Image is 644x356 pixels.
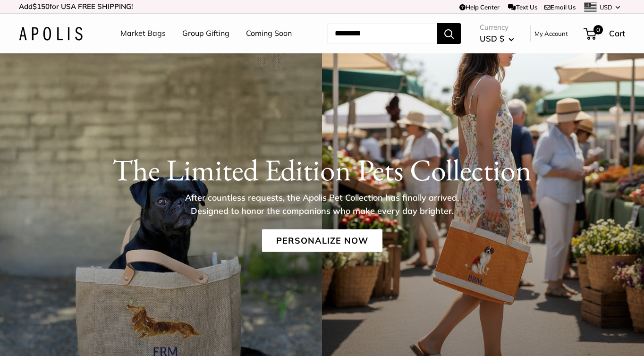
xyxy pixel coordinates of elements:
button: USD $ [480,31,514,46]
input: Search... [327,23,437,44]
h1: The Limited Edition Pets Collection [19,152,625,187]
span: $150 [33,2,50,11]
span: Currency [480,21,514,34]
img: Apolis [19,27,83,41]
a: Coming Soon [246,26,292,41]
a: My Account [534,28,568,39]
a: 0 Cart [585,26,625,41]
a: Group Gifting [182,26,229,41]
span: 0 [593,25,603,34]
a: Email Us [544,3,576,11]
span: USD $ [480,34,504,43]
button: Search [437,23,461,44]
span: Cart [609,28,625,38]
a: Text Us [508,3,537,11]
a: Market Bags [120,26,166,41]
iframe: Sign Up via Text for Offers [8,320,101,348]
a: Help Center [459,3,500,11]
p: After countless requests, the Apolis Pet Collection has finally arrived. Designed to honor the co... [169,191,475,217]
span: USD [600,3,612,11]
a: Personalize Now [262,229,382,252]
